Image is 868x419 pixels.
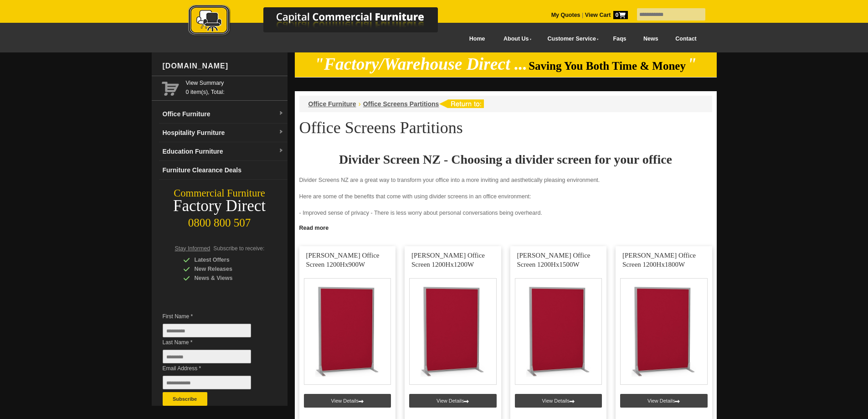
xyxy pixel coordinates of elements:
[537,29,604,49] a: Customer Service
[163,350,251,363] input: Last Name *
[175,245,211,252] span: Stay Informed
[163,5,482,38] img: Capital Commercial Furniture Logo
[635,29,667,49] a: News
[439,99,484,108] img: return to
[299,192,712,201] p: Here are some of the benefits that come with using divider screens in an office environment:
[667,29,705,49] a: Contact
[163,5,482,41] a: Capital Commercial Furniture Logo
[308,100,356,108] a: Office Furniture
[299,119,712,136] h1: Office Screens Partitions
[278,111,284,116] img: dropdown
[152,212,288,229] div: 0800 800 507
[183,255,270,264] div: Latest Offers
[186,78,284,95] span: 0 item(s), Total:
[159,105,288,124] a: Office Furnituredropdown
[163,392,207,406] button: Subscribe
[551,12,580,18] a: My Quotes
[583,12,627,18] a: View Cart0
[278,129,284,135] img: dropdown
[159,124,288,142] a: Hospitality Furnituredropdown
[613,11,628,19] span: 0
[278,148,284,154] img: dropdown
[159,52,288,80] div: [DOMAIN_NAME]
[339,152,672,166] strong: Divider Screen NZ - Choosing a divider screen for your office
[186,78,284,88] a: View Summary
[363,100,439,108] a: Office Screens Partitions
[163,338,265,347] span: Last Name *
[295,221,717,233] a: Click to read more
[159,161,288,180] a: Furniture Clearance Deals
[152,200,288,212] div: Factory Direct
[299,208,712,217] p: - Improved sense of privacy - There is less worry about personal conversations being overheard.
[183,274,270,283] div: News & Views
[163,312,265,321] span: First Name *
[359,99,361,109] li: ›
[152,187,288,200] div: Commercial Furniture
[299,176,712,185] p: Divider Screens NZ are a great way to transform your office into a more inviting and aestheticall...
[605,29,635,49] a: Faqs
[183,264,270,274] div: New Releases
[585,12,628,18] strong: View Cart
[163,324,251,337] input: First Name *
[163,376,251,389] input: Email Address *
[529,60,686,72] span: Saving You Both Time & Money
[493,29,537,49] a: About Us
[159,142,288,161] a: Education Furnituredropdown
[687,55,697,73] em: "
[314,55,527,73] em: "Factory/Warehouse Direct ...
[163,364,265,373] span: Email Address *
[213,245,264,252] span: Subscribe to receive:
